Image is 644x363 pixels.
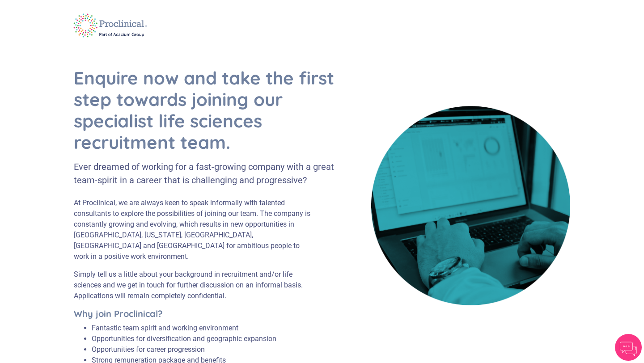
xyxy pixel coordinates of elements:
[92,323,276,333] li: Fantastic team spirit and working environment
[615,334,642,361] img: Chatbot
[92,333,276,344] li: Opportunities for diversification and geographic expansion
[74,198,315,262] p: At Proclinical, we are always keen to speak informally with talented consultants to explore the p...
[74,269,315,301] p: Simply tell us a little about your background in recruitment and/or life sciences and we get in t...
[371,106,570,305] img: book cover
[92,344,276,355] li: Opportunities for career progression
[74,67,336,153] h1: Enquire now and take the first step towards joining our specialist life sciences recruitment team.
[74,308,315,319] h5: Why join Proclinical?
[67,8,153,43] img: logo
[74,160,336,187] div: Ever dreamed of working for a fast-growing company with a great team-spirit in a career that is c...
